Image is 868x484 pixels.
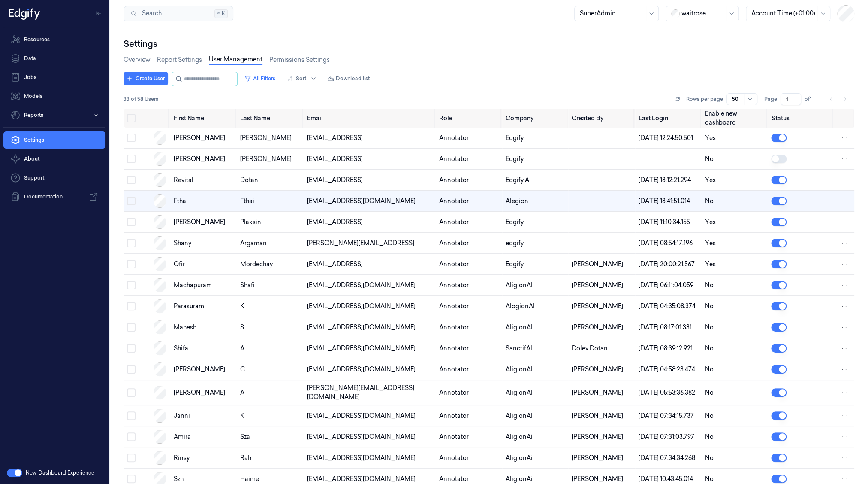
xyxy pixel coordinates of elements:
[439,388,498,397] div: Annotator
[127,323,136,332] button: Select row
[124,95,158,103] span: 33 of 58 Users
[506,365,565,374] div: AligionAI
[568,109,635,128] th: Created By
[173,323,233,332] div: mahesh
[307,197,432,206] div: [EMAIL_ADDRESS][DOMAIN_NAME]
[3,150,105,167] button: About
[240,365,300,374] div: C
[240,239,300,248] div: Argaman
[502,109,568,128] th: Company
[439,432,498,441] div: Annotator
[307,384,432,402] div: [PERSON_NAME][EMAIL_ADDRESS][DOMAIN_NAME]
[173,432,233,441] div: Amira
[639,323,698,332] div: [DATE] 08:17:01.331
[127,432,136,441] button: Select row
[127,388,136,397] button: Select row
[173,176,233,185] div: Revital
[572,411,632,420] div: [PERSON_NAME]
[506,218,565,227] div: Edgify
[127,176,136,184] button: Select row
[307,239,432,248] div: [PERSON_NAME][EMAIL_ADDRESS]
[240,155,300,164] div: [PERSON_NAME]
[240,176,300,185] div: Dotan
[506,454,565,463] div: AligionAi
[307,302,432,311] div: [EMAIL_ADDRESS][DOMAIN_NAME]
[240,260,300,269] div: Mordechay
[127,475,136,483] button: Select row
[127,114,136,122] button: Select all
[439,411,498,420] div: Annotator
[705,260,765,269] div: Yes
[506,197,565,206] div: Alegion
[3,88,105,105] a: Models
[705,388,765,397] div: No
[572,323,632,332] div: [PERSON_NAME]
[705,302,765,311] div: No
[307,432,432,441] div: [EMAIL_ADDRESS][DOMAIN_NAME]
[307,218,432,227] div: [EMAIL_ADDRESS]
[572,365,632,374] div: [PERSON_NAME]
[157,55,202,64] a: Report Settings
[705,344,765,353] div: No
[173,411,233,420] div: Janni
[439,365,498,374] div: Annotator
[439,323,498,332] div: Annotator
[572,432,632,441] div: [PERSON_NAME]
[127,454,136,462] button: Select row
[209,55,262,65] a: User Management
[173,365,233,374] div: [PERSON_NAME]
[506,302,565,311] div: AlogionAI
[439,239,498,248] div: Annotator
[3,107,105,124] button: Reports
[127,302,136,310] button: Select row
[3,131,105,149] a: Settings
[240,432,300,441] div: Sza
[237,109,304,128] th: Last Name
[307,134,432,143] div: [EMAIL_ADDRESS]
[639,260,698,269] div: [DATE] 20:00:21.567
[705,323,765,332] div: No
[825,93,851,105] nav: pagination
[705,239,765,248] div: Yes
[3,188,105,205] a: Documentation
[639,218,698,227] div: [DATE] 11:10:34.155
[705,176,765,185] div: Yes
[307,176,432,185] div: [EMAIL_ADDRESS]
[3,31,105,48] a: Resources
[705,475,765,484] div: No
[240,134,300,143] div: [PERSON_NAME]
[170,109,237,128] th: First Name
[240,197,300,206] div: fthai
[3,69,105,86] a: Jobs
[572,281,632,290] div: [PERSON_NAME]
[506,323,565,332] div: AligionAI
[240,218,300,227] div: Plaksin
[439,260,498,269] div: Annotator
[635,109,702,128] th: Last Login
[639,475,698,484] div: [DATE] 10:43:45.014
[173,475,233,484] div: Szn
[124,55,150,64] a: Overview
[173,197,233,206] div: fthai
[639,281,698,290] div: [DATE] 06:11:04.059
[805,95,818,103] span: of 1
[506,411,565,420] div: AligionAI
[702,109,768,128] th: Enable new dashboard
[639,134,698,143] div: [DATE] 12:24:50.501
[705,454,765,463] div: No
[127,365,136,374] button: Select row
[639,365,698,374] div: [DATE] 04:58:23.474
[572,388,632,397] div: [PERSON_NAME]
[240,388,300,397] div: a
[173,155,233,164] div: [PERSON_NAME]
[572,260,632,269] div: [PERSON_NAME]
[124,72,168,85] button: Create User
[173,454,233,463] div: Rinsy
[572,454,632,463] div: [PERSON_NAME]
[439,454,498,463] div: Annotator
[127,134,136,142] button: Select row
[705,155,765,164] div: No
[124,38,854,50] div: Settings
[439,176,498,185] div: Annotator
[240,475,300,484] div: Haime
